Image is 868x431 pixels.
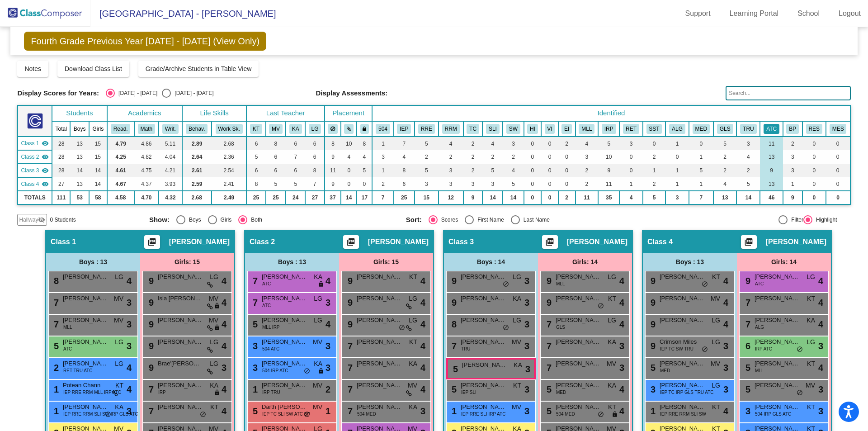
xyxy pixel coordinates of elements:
[394,137,415,150] td: 7
[482,164,503,177] td: 5
[802,191,826,204] td: 0
[134,150,159,164] td: 4.82
[305,164,325,177] td: 8
[558,121,576,137] th: Emotionally Impaired (1.5, if Primary)
[463,121,483,137] th: Teacher Consultant
[107,164,134,177] td: 4.61
[467,124,479,134] button: TC
[558,137,576,150] td: 2
[42,167,49,174] mat-icon: visibility
[542,235,558,249] button: Print Students Details
[790,6,827,21] a: School
[305,121,325,137] th: Lisa Girgenti
[764,124,779,134] button: ATC
[107,177,134,191] td: 4.67
[42,153,49,161] mat-icon: visibility
[415,191,439,204] td: 15
[482,121,503,137] th: Speech/Language Impairment
[134,137,159,150] td: 4.86
[482,191,503,204] td: 14
[144,235,160,249] button: Print Students Details
[717,124,733,134] button: GLS
[21,166,39,175] span: Class 3
[689,191,713,204] td: 7
[619,121,642,137] th: Retention
[325,121,341,137] th: Keep away students
[17,61,48,77] button: Notes
[182,137,212,150] td: 2.89
[415,137,439,150] td: 5
[442,124,460,134] button: RRM
[325,150,341,164] td: 9
[357,121,372,137] th: Keep with teacher
[826,177,850,191] td: 0
[18,164,52,177] td: Elaine Adamo - No Class Name
[216,124,243,134] button: Work Sk.
[52,150,70,164] td: 28
[18,137,52,150] td: Cathy Sobel - No Class Name
[357,177,372,191] td: 0
[482,137,503,150] td: 4
[503,164,524,177] td: 4
[394,150,415,164] td: 4
[266,164,286,177] td: 6
[246,177,265,191] td: 8
[736,191,760,204] td: 14
[269,124,283,134] button: MV
[138,124,155,134] button: Math
[576,191,599,204] td: 11
[115,89,157,97] div: [DATE] - [DATE]
[619,177,642,191] td: 1
[439,150,463,164] td: 2
[439,164,463,177] td: 3
[325,164,341,177] td: 11
[289,124,302,134] button: KA
[325,177,341,191] td: 9
[341,164,357,177] td: 0
[802,121,826,137] th: Reading Extra Support
[831,6,868,21] a: Logout
[357,137,372,150] td: 8
[325,105,373,121] th: Placement
[159,177,182,191] td: 3.93
[107,150,134,164] td: 4.25
[783,150,802,164] td: 3
[713,150,736,164] td: 2
[802,137,826,150] td: 0
[138,61,259,77] button: Grade/Archive Students in Table View
[305,150,325,164] td: 6
[186,124,208,134] button: Behav.
[18,150,52,164] td: Monica Rumball - No Class Name
[544,237,555,250] mat-icon: picture_as_pdf
[726,86,850,100] input: Search...
[372,177,393,191] td: 2
[665,137,689,150] td: 1
[171,89,213,97] div: [DATE] - [DATE]
[341,137,357,150] td: 10
[65,65,122,72] span: Download Class List
[713,137,736,150] td: 5
[70,121,89,137] th: Boys
[182,150,212,164] td: 2.64
[527,124,538,134] button: HI
[598,191,619,204] td: 35
[52,137,70,150] td: 28
[524,191,541,204] td: 0
[162,124,179,134] button: Writ.
[826,121,850,137] th: Math Extra Support
[802,177,826,191] td: 0
[70,177,89,191] td: 13
[286,177,305,191] td: 5
[482,177,503,191] td: 3
[736,177,760,191] td: 5
[372,121,393,137] th: 504 Plan
[486,124,500,134] button: SLI
[357,150,372,164] td: 4
[182,164,212,177] td: 2.61
[802,164,826,177] td: 0
[394,177,415,191] td: 6
[305,137,325,150] td: 6
[643,164,666,177] td: 1
[52,121,70,137] th: Total
[266,150,286,164] td: 6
